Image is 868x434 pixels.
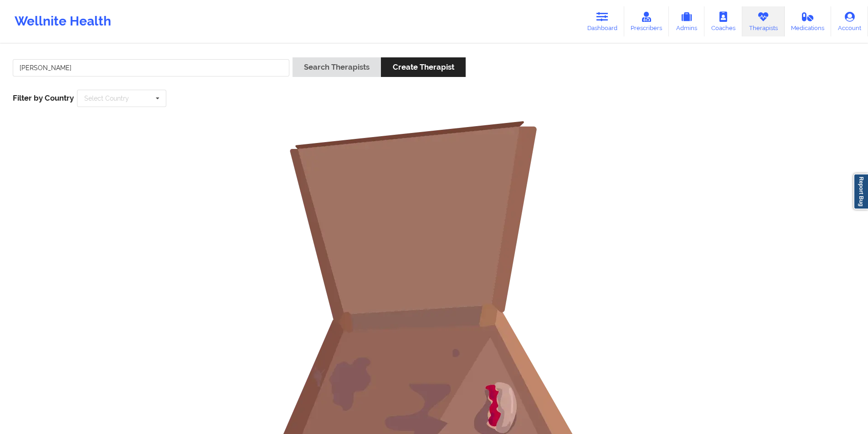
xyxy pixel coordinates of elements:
[293,57,381,77] button: Search Therapists
[13,59,289,77] input: Search Keywords
[669,6,704,36] a: Admins
[704,6,742,36] a: Coaches
[785,6,832,36] a: Medications
[580,6,624,36] a: Dashboard
[742,6,785,36] a: Therapists
[624,6,669,36] a: Prescribers
[84,95,129,102] div: Select Country
[381,57,465,77] button: Create Therapist
[853,174,868,209] a: Report Bug
[831,6,868,36] a: Account
[13,93,74,102] span: Filter by Country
